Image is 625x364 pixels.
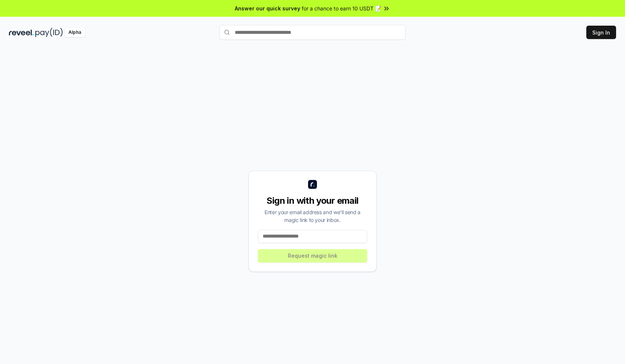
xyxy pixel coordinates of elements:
[258,208,367,224] div: Enter your email address and we’ll send a magic link to your inbox.
[302,4,381,12] span: for a chance to earn 10 USDT 📝
[235,4,300,12] span: Answer our quick survey
[308,180,317,189] img: logo_small
[35,28,63,37] img: pay_id
[9,28,34,37] img: reveel_dark
[586,26,616,39] button: Sign In
[258,195,367,207] div: Sign in with your email
[64,28,85,37] div: Alpha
